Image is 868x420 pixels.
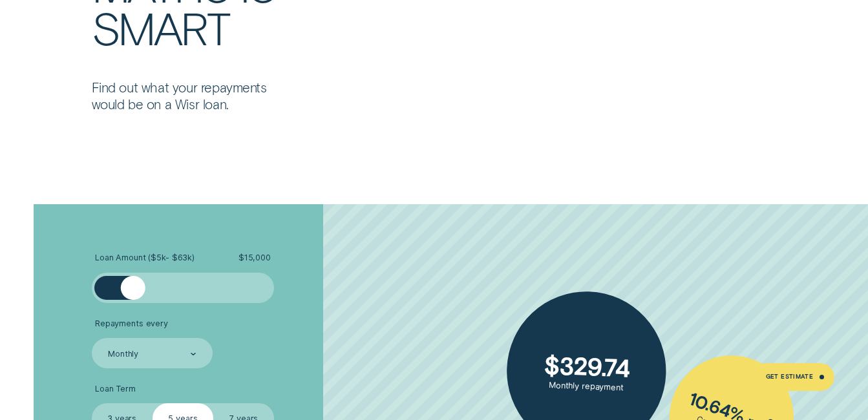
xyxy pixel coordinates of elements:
span: Loan Amount ( $5k - $63k ) [95,253,195,263]
span: Loan Term [95,384,136,394]
span: Repayments every [95,319,168,329]
span: $ 15,000 [238,253,271,263]
div: Monthly [108,349,138,359]
p: Find out what your repayments would be on a Wisr loan. [92,79,290,112]
a: Get Estimate [750,363,834,390]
